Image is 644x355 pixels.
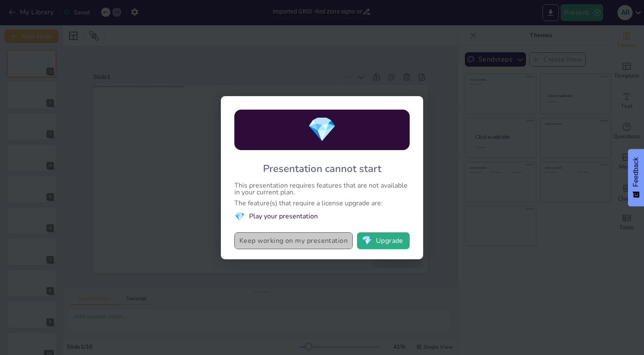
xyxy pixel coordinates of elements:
button: Feedback - Show survey [628,149,644,206]
div: This presentation requires features that are not available in your current plan. [234,182,410,196]
span: diamond [362,237,372,245]
div: Presentation cannot start [263,162,381,175]
span: diamond [234,211,245,222]
li: Play your presentation [234,211,410,222]
span: Feedback [632,157,640,187]
button: Keep working on my presentation [234,232,353,249]
span: diamond [307,113,337,146]
div: The feature(s) that require a license upgrade are: [234,200,410,207]
button: diamondUpgrade [357,232,410,249]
